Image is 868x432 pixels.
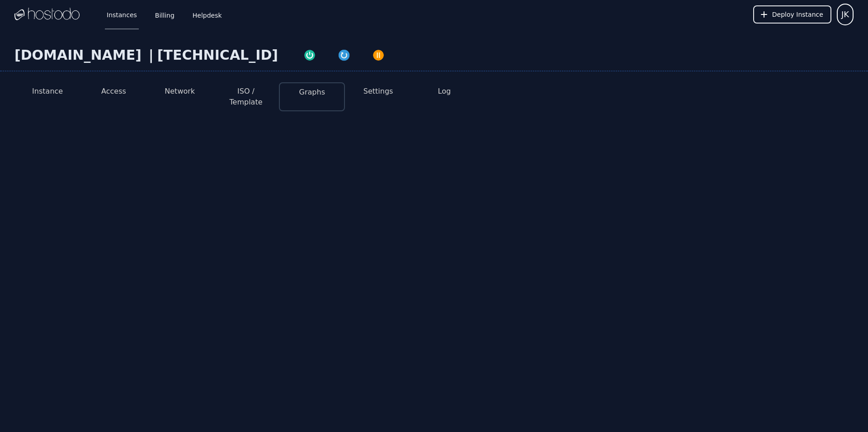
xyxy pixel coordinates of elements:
img: Restart [338,49,350,62]
button: Graphs [299,87,325,98]
span: Deploy Instance [772,10,823,19]
button: Power On [292,47,327,62]
span: JK [841,8,849,21]
button: User menu [837,4,854,25]
div: [DOMAIN_NAME] [14,47,145,63]
button: Power Off [361,47,396,62]
button: Network [165,86,195,97]
div: [TECHNICAL_ID] [157,47,278,63]
button: Instance [32,86,63,97]
img: Power On [303,49,316,62]
button: Access [101,86,126,97]
div: | [145,47,157,63]
img: Power Off [372,49,385,62]
button: ISO / Template [220,86,272,108]
button: Deploy Instance [753,5,831,24]
button: Restart [327,47,361,62]
button: Settings [363,86,393,97]
img: Logo [14,8,80,21]
button: Log [438,86,451,97]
